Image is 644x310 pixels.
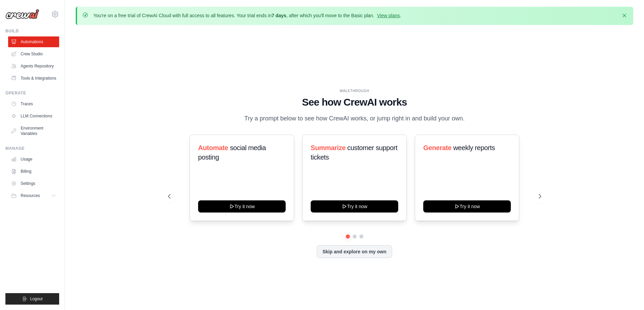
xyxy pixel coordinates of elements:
[198,200,286,213] button: Try it now
[30,296,43,302] span: Logout
[5,90,59,96] div: Operate
[377,13,400,18] a: View plans
[423,200,511,213] button: Try it now
[8,154,59,165] a: Usage
[8,123,59,139] a: Environment Variables
[5,146,59,151] div: Manage
[8,73,59,84] a: Tools & Integrations
[8,49,59,59] a: Crew Studio
[311,200,398,213] button: Try it now
[5,28,59,34] div: Build
[8,111,59,121] a: LLM Connections
[8,98,59,109] a: Traces
[5,9,39,19] img: Logo
[21,193,40,198] span: Resources
[610,278,644,310] iframe: Chat Widget
[93,12,401,19] p: You're on a free trial of CrewAI Cloud with full access to all features. Your trial ends in , aft...
[168,96,541,108] h1: See how CrewAI works
[271,13,286,18] strong: 7 days
[198,144,228,151] span: Automate
[241,114,468,123] p: Try a prompt below to see how CrewAI works, or jump right in and build your own.
[168,88,541,93] div: WALKTHROUGH
[198,144,266,161] span: social media posting
[423,144,452,151] span: Generate
[453,144,495,151] span: weekly reports
[311,144,397,161] span: customer support tickets
[311,144,345,151] span: Summarize
[8,36,59,47] a: Automations
[8,166,59,177] a: Billing
[5,293,59,305] button: Logout
[8,178,59,189] a: Settings
[8,61,59,72] a: Agents Repository
[317,245,392,258] button: Skip and explore on my own
[8,190,59,201] button: Resources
